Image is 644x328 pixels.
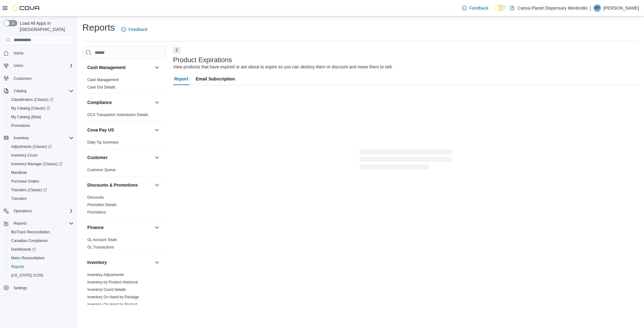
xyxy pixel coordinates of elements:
[9,263,74,270] span: Reports
[11,106,50,111] span: My Catalog (Classic)
[87,64,152,71] button: Cash Management
[4,46,74,309] nav: Complex example
[1,207,76,215] button: Operations
[87,127,152,133] button: Cova Pay US
[11,50,26,57] a: Home
[6,168,76,177] button: Manifests
[173,64,393,70] div: View products that have expired or are about to expire so you can destroy them or discount and mo...
[11,114,41,119] span: My Catalog (Beta)
[9,160,74,168] span: Inventory Manager (Classic)
[82,236,166,253] div: Finance
[14,63,23,68] span: Users
[9,246,38,253] a: Dashboards
[87,272,124,277] span: Inventory Adjustments
[1,87,76,95] button: Catalog
[173,56,232,64] h3: Product Expirations
[6,113,76,121] button: My Catalog (Beta)
[6,228,76,236] button: BioTrack Reconciliation
[11,284,74,292] span: Settings
[11,74,74,82] span: Customers
[6,177,76,186] button: Purchase Orders
[6,121,76,130] button: Promotions
[11,220,74,227] span: Reports
[11,153,37,158] span: Inventory Count
[153,224,161,231] button: Finance
[9,96,74,103] span: Classification (Classic)
[9,228,74,236] span: BioTrack Reconciliation
[6,245,76,254] a: Dashboards
[87,287,126,292] a: Inventory Count Details
[87,302,137,307] span: Inventory On Hand by Product
[14,88,26,93] span: Catalog
[11,162,62,166] span: Inventory Manager (Classic)
[87,203,117,207] a: Promotion Details
[459,2,491,14] a: Feedback
[9,122,33,129] a: Promotions
[119,23,150,36] a: Feedback
[153,181,161,189] button: Discounts & Promotions
[87,302,137,307] a: Inventory On Hand by Product
[1,61,76,70] button: Users
[1,49,76,58] button: Home
[9,272,46,279] a: [US_STATE] CCRS
[153,99,161,106] button: Compliance
[11,62,26,69] button: Users
[9,113,44,121] a: My Catalog (Beta)
[14,76,32,81] span: Customers
[359,151,452,170] span: Loading
[14,286,27,291] span: Settings
[11,247,36,252] span: Dashboards
[87,85,115,90] span: Cash Out Details
[469,5,488,11] span: Feedback
[87,195,104,200] span: Discounts
[11,170,27,175] span: Manifests
[87,280,138,285] span: Inventory by Product Historical
[9,169,74,176] span: Manifests
[87,140,119,145] span: Daily Tip Summary
[153,154,161,161] button: Customer
[11,75,34,82] a: Customers
[87,113,148,117] a: OCS Transaction Submission Details
[87,127,114,133] h3: Cova Pay US
[87,224,152,231] button: Finance
[87,245,114,249] a: GL Transactions
[9,96,56,103] a: Classification (Classic)
[6,104,76,113] a: My Catalog (Classic)
[82,166,166,176] div: Customer
[174,73,188,85] span: Report
[87,99,152,106] button: Compliance
[17,20,74,32] span: Load All Apps in [GEOGRAPHIC_DATA]
[11,134,74,142] span: Inventory
[14,51,24,56] span: Home
[87,85,115,89] a: Cash Out Details
[87,202,117,207] span: Promotion Details
[11,97,53,102] span: Classification (Classic)
[196,73,235,85] span: Email Subscription
[9,254,74,262] span: Metrc Reconciliation
[595,4,600,12] span: PP
[1,74,76,83] button: Customers
[9,143,74,150] span: Adjustments (Classic)
[1,134,76,142] button: Inventory
[82,194,166,218] div: Discounts & Promotions
[87,259,107,265] h3: Inventory
[11,144,52,149] span: Adjustments (Classic)
[9,178,74,185] span: Purchase Orders
[87,210,106,214] a: Promotions
[87,245,114,250] span: GL Transactions
[87,78,119,82] a: Cash Management
[11,207,74,215] span: Operations
[87,195,104,200] a: Discounts
[87,280,138,284] a: Inventory by Product Historical
[9,113,74,121] span: My Catalog (Beta)
[153,64,161,71] button: Cash Management
[82,139,166,149] div: Cova Pay US
[9,272,74,279] span: Washington CCRS
[9,152,74,159] span: Inventory Count
[87,295,139,299] a: Inventory On Hand by Package
[9,237,50,244] a: Canadian Compliance
[11,87,29,95] button: Catalog
[518,4,588,12] p: Canna Planet Dispensary Monticello
[9,228,52,236] a: BioTrack Reconciliation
